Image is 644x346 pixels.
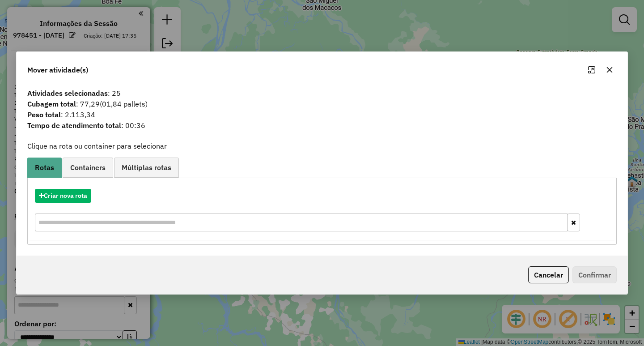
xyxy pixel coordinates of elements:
[27,64,88,75] span: Mover atividade(s)
[35,164,54,171] span: Rotas
[35,189,91,203] button: Criar nova rota
[27,89,108,98] strong: Atividades selecionadas
[22,109,622,120] span: : 2.113,34
[70,164,106,171] span: Containers
[22,88,622,98] span: : 25
[528,266,569,283] button: Cancelar
[122,164,171,171] span: Múltiplas rotas
[22,120,622,131] span: : 00:36
[22,98,622,109] span: : 77,29
[27,121,121,130] strong: Tempo de atendimento total
[27,110,61,119] strong: Peso total
[585,63,599,77] button: Maximize
[27,141,167,151] label: Clique na rota ou container para selecionar
[27,99,76,108] strong: Cubagem total
[100,99,148,108] span: (01,84 pallets)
